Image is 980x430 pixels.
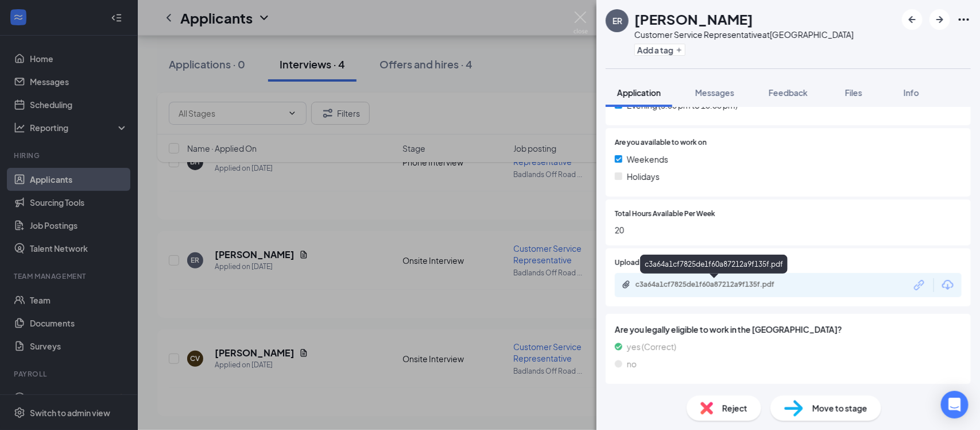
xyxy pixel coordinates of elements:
svg: ArrowRight [933,13,947,26]
span: Messages [695,87,734,98]
svg: Paperclip [622,280,631,289]
a: Paperclipc3a64a1cf7825de1f60a87212a9f135f.pdf [622,280,808,291]
h1: [PERSON_NAME] [634,9,753,29]
span: Are you available to work on [615,137,707,148]
div: Open Intercom Messenger [941,391,969,419]
span: Files [845,87,862,98]
svg: Plus [676,47,683,53]
span: Feedback [769,87,808,98]
span: Total Hours Available Per Week [615,209,715,220]
span: Weekends [627,153,668,166]
span: yes (Correct) [627,340,676,353]
svg: Link [912,278,927,293]
span: Info [904,87,919,98]
button: PlusAdd a tag [634,44,685,56]
span: Are you legally eligible to work in the [GEOGRAPHIC_DATA]? [615,323,962,336]
button: ArrowRight [929,9,950,30]
span: Upload Resume [615,258,667,268]
span: Move to stage [812,402,867,414]
span: Holidays [627,170,660,183]
svg: Download [941,278,955,292]
span: 20 [615,224,962,236]
div: ER [613,15,622,26]
div: c3a64a1cf7825de1f60a87212a9f135f.pdf [640,255,788,274]
svg: ArrowLeftNew [905,13,919,26]
button: ArrowLeftNew [902,9,923,30]
span: Application [617,87,661,98]
span: no [627,358,637,370]
svg: Ellipses [957,13,971,26]
div: c3a64a1cf7825de1f60a87212a9f135f.pdf [636,280,796,289]
div: Customer Service Representative at [GEOGRAPHIC_DATA] [634,29,854,40]
span: Reject [722,402,747,414]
